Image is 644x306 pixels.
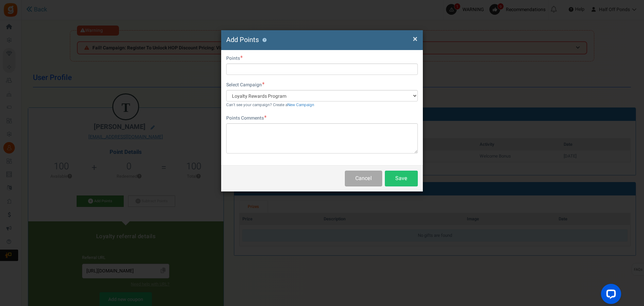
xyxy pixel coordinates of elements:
label: Points [226,55,243,62]
button: Cancel [345,171,382,186]
label: Points Comments [226,115,267,122]
span: Add Points [226,35,259,45]
span: × [413,33,417,45]
button: ? [262,38,267,42]
label: Select Campaign [226,82,265,88]
small: Can't see your campaign? Create a [226,102,314,108]
a: New Campaign [287,102,314,108]
button: Save [385,171,418,186]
